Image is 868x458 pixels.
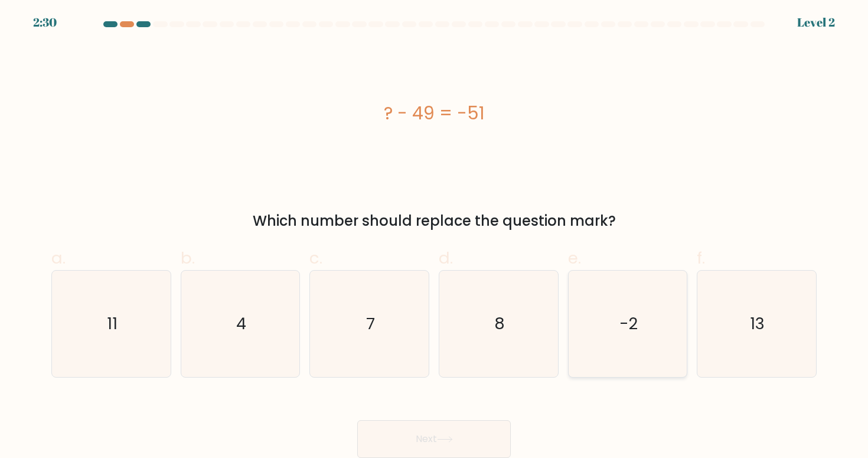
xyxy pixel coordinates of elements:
div: 2:30 [33,14,57,31]
span: b. [181,246,195,269]
div: ? - 49 = -51 [51,100,817,126]
span: e. [568,246,581,269]
span: d. [439,246,453,269]
text: 8 [494,313,505,334]
span: a. [51,246,66,269]
button: Next [357,420,511,458]
div: Which number should replace the question mark? [58,210,810,232]
span: c. [309,246,322,269]
text: 4 [236,313,246,334]
text: 11 [107,313,118,334]
text: 7 [366,313,375,334]
text: -2 [619,313,638,334]
text: 13 [750,313,765,334]
div: Level 2 [797,14,835,31]
span: f. [697,246,705,269]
